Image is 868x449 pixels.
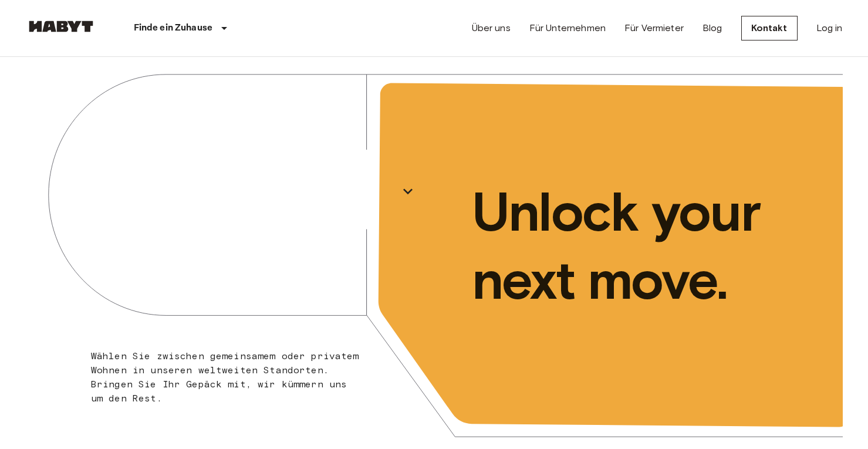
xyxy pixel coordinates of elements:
[529,21,606,35] a: Für Unternehmen
[91,349,360,406] p: Wählen Sie zwischen gemeinsamem oder privatem Wohnen in unseren weltweiten Standorten. Bringen Si...
[816,21,843,35] a: Log in
[741,16,798,40] a: Kontakt
[472,21,511,35] a: Über uns
[702,21,722,35] a: Blog
[472,178,824,314] p: Unlock your next move.
[134,21,213,35] p: Finde ein Zuhause
[624,21,684,35] a: Für Vermieter
[26,21,96,32] img: Habyt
